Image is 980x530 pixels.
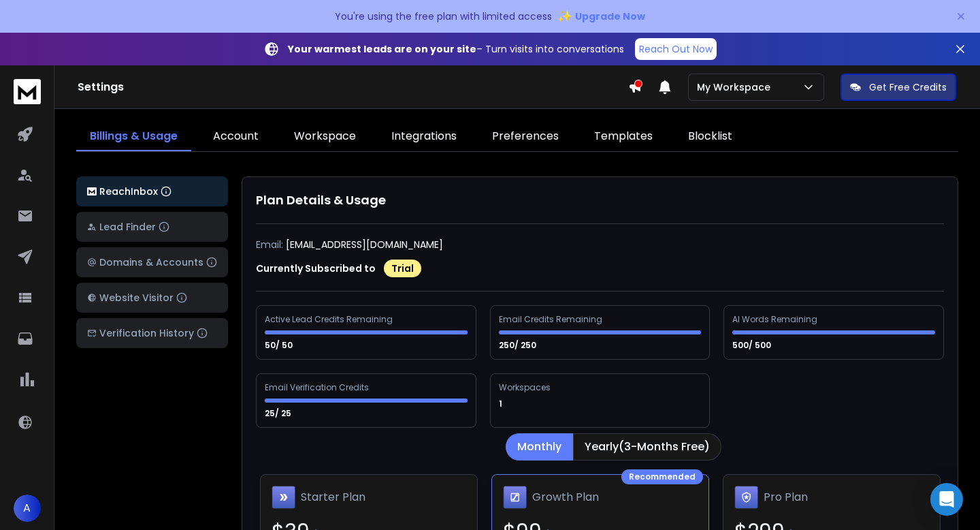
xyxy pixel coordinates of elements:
[697,80,776,94] p: My Workspace
[378,123,470,151] a: Integrations
[499,340,538,351] p: 250/ 250
[286,238,443,251] p: [EMAIL_ADDRESS][DOMAIN_NAME]
[76,318,228,348] button: Verification History
[288,42,624,56] p: – Turn visits into conversations
[506,433,573,461] button: Monthly
[199,123,272,151] a: Account
[732,340,773,351] p: 500/ 500
[557,7,572,26] span: ✨
[14,495,41,522] button: A
[573,433,721,461] button: Yearly(3-Months Free)
[87,187,97,196] img: logo
[930,483,963,516] div: Open Intercom Messenger
[301,489,365,505] h1: Starter Plan
[840,74,956,101] button: Get Free Credits
[76,123,191,151] a: Billings & Usage
[581,123,666,151] a: Templates
[674,123,746,151] a: Blocklist
[76,283,228,313] button: Website Visitor
[732,314,819,325] div: AI Words Remaining
[621,469,703,484] div: Recommended
[499,314,604,325] div: Email Credits Remaining
[256,191,944,210] h1: Plan Details & Usage
[869,80,947,94] p: Get Free Credits
[575,10,645,23] span: Upgrade Now
[272,486,295,509] img: Starter Plan icon
[764,489,808,505] h1: Pro Plan
[256,238,283,251] p: Email:
[256,262,376,275] p: Currently Subscribed to
[499,399,504,409] p: 1
[499,382,553,393] div: Workspaces
[265,314,395,325] div: Active Lead Credits Remaining
[76,212,228,242] button: Lead Finder
[288,42,476,56] strong: Your warmest leads are on your site
[734,486,758,509] img: Pro Plan icon
[635,38,717,60] a: Reach Out Now
[478,123,572,151] a: Preferences
[532,489,599,505] h1: Growth Plan
[503,486,527,509] img: Growth Plan icon
[265,382,371,393] div: Email Verification Credits
[335,10,552,23] p: You're using the free plan with limited access
[384,260,421,277] div: Trial
[265,340,295,351] p: 50/ 50
[14,79,41,104] img: logo
[265,408,293,419] p: 25/ 25
[280,123,370,151] a: Workspace
[78,79,628,95] h1: Settings
[639,42,713,56] p: Reach Out Now
[76,247,228,277] button: Domains & Accounts
[76,176,228,206] button: ReachInbox
[557,3,645,30] button: ✨Upgrade Now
